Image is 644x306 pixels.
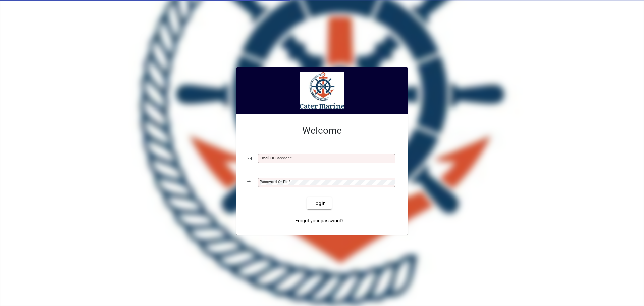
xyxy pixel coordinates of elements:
[292,215,346,227] a: Forgot your password?
[295,217,344,224] span: Forgot your password?
[260,156,290,160] mat-label: Email or Barcode
[307,197,331,209] button: Login
[312,200,326,207] span: Login
[247,125,397,136] h2: Welcome
[260,179,288,184] mat-label: Password or Pin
